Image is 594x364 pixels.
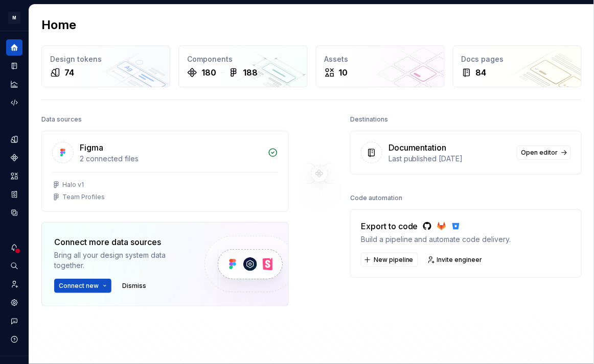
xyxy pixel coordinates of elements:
a: Figma2 connected filesHalo v1Team Profiles [41,131,289,212]
a: Invite engineer [424,253,487,267]
a: Assets [6,168,22,184]
div: Bring all your design system data together. [54,250,187,271]
div: 2 connected files [80,154,262,164]
button: Notifications [6,239,22,256]
div: M [8,12,20,24]
span: Open editor [521,149,558,157]
a: Docs pages84 [453,45,582,87]
div: Data sources [41,112,82,127]
button: M [2,7,27,29]
div: Build a pipeline and automate code delivery. [361,234,511,245]
div: Components [187,54,299,64]
a: Data sources [6,205,22,221]
div: Docs pages [462,54,573,64]
a: Components [6,150,22,166]
a: Design tokens74 [41,45,170,87]
span: Connect new [59,282,99,290]
span: Invite engineer [437,256,483,264]
a: Open editor [517,145,571,160]
a: Settings [6,295,22,311]
button: New pipeline [361,253,418,267]
div: Code automation [350,191,402,205]
div: Team Profiles [62,193,105,201]
div: Figma [80,141,103,154]
div: 74 [64,66,74,79]
a: Analytics [6,76,22,92]
a: Home [6,39,22,56]
a: Code automation [6,94,22,111]
button: Contact support [6,313,22,329]
a: Components180188 [178,45,307,87]
div: Documentation [389,141,447,154]
div: Design tokens [50,54,162,64]
div: Last published [DATE] [389,154,511,164]
div: Assets [325,54,436,64]
span: New pipeline [374,256,414,264]
a: Assets10 [316,45,445,87]
button: Search ⌘K [6,258,22,274]
div: Export to code [361,220,511,232]
div: 84 [476,66,487,79]
div: Halo v1 [62,181,84,189]
a: Design tokens [6,131,22,148]
button: Connect new [54,279,111,293]
div: Destinations [350,112,388,127]
div: 188 [243,66,258,79]
h2: Home [41,17,76,33]
button: Dismiss [118,279,151,293]
div: Connect more data sources [54,236,187,248]
a: Storybook stories [6,186,22,203]
a: Invite team [6,276,22,293]
span: Dismiss [122,282,146,290]
div: 10 [339,66,348,79]
div: 180 [201,66,216,79]
a: Documentation [6,58,22,74]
